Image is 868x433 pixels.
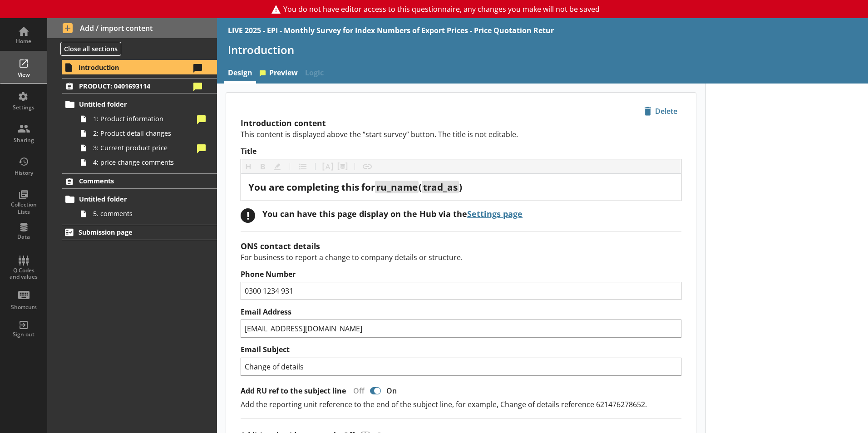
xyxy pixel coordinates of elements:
[63,23,202,33] span: Add / import content
[8,233,39,241] div: Data
[76,141,217,155] a: 3: Current product price
[93,129,194,138] span: 2: Product detail changes
[79,63,190,72] span: Introduction
[228,43,857,57] h1: Introduction
[62,60,217,74] a: Introduction
[79,177,190,185] span: Comments
[79,82,190,90] span: PRODUCT: 0401693114
[241,307,681,317] label: Email Address
[76,155,217,170] a: 4: price change comments
[467,208,523,219] a: Settings page
[301,64,327,84] span: Logic
[62,173,217,189] a: Comments
[66,97,217,170] li: Untitled folder1: Product information2: Product detail changes3: Current product price4: price ch...
[241,386,346,396] label: Add RU ref to the subject line
[8,104,39,111] div: Settings
[419,181,422,193] span: (
[641,104,681,118] span: Delete
[241,399,681,409] p: Add the reporting unit reference to the end of the subject line, for example, Change of details r...
[47,18,217,38] button: Add / import content
[8,331,39,338] div: Sign out
[93,209,194,218] span: 5. comments
[8,169,39,177] div: History
[79,228,190,236] span: Submission page
[8,137,39,144] div: Sharing
[241,241,681,251] h2: ONS contact details
[228,25,554,35] div: LIVE 2025 - EPI - Monthly Survey for Index Numbers of Export Prices - Price Quotation Retur
[241,129,681,139] p: This content is displayed above the “start survey” button. The title is not editable.
[8,71,39,79] div: View
[459,181,462,193] span: )
[241,118,681,128] h2: Introduction content
[47,173,217,221] li: CommentsUntitled folder5. comments
[241,345,681,354] label: Email Subject
[224,64,256,84] a: Design
[76,207,217,221] a: 5. comments
[8,38,39,45] div: Home
[423,181,458,193] span: trad_as
[76,112,217,126] a: 1: Product information
[93,114,194,123] span: 1: Product information
[76,126,217,141] a: 2: Product detail changes
[79,100,190,108] span: Untitled folder
[62,78,217,93] a: PRODUCT: 0401693114
[262,208,523,219] div: You can have this page display on the Hub via the
[66,192,217,221] li: Untitled folder5. comments
[8,304,39,311] div: Shortcuts
[383,386,404,396] div: On
[8,267,39,280] div: Q Codes and values
[93,143,194,152] span: 3: Current product price
[60,42,121,56] button: Close all sections
[241,208,255,223] div: !
[62,192,217,207] a: Untitled folder
[241,270,681,279] label: Phone Number
[241,252,681,262] p: For business to report a change to company details or structure.
[241,147,681,156] label: Title
[62,97,217,112] a: Untitled folder
[62,225,217,240] a: Submission page
[248,181,674,193] div: Title
[640,103,681,119] button: Delete
[47,78,217,169] li: PRODUCT: 0401693114Untitled folder1: Product information2: Product detail changes3: Current produ...
[248,181,375,193] span: You are completing this for
[8,201,39,215] div: Collection Lists
[346,386,368,396] div: Off
[376,181,418,193] span: ru_name
[93,158,194,167] span: 4: price change comments
[79,195,190,203] span: Untitled folder
[256,64,301,84] a: Preview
